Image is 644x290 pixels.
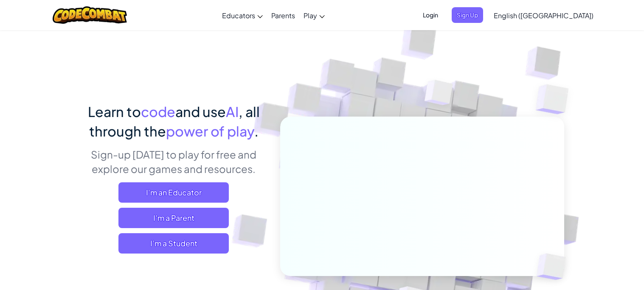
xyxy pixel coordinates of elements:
[494,11,593,20] span: English ([GEOGRAPHIC_DATA])
[53,6,127,24] img: CodeCombat logo
[222,11,255,20] span: Educators
[166,123,254,139] span: power of play
[226,103,239,120] span: AI
[254,123,259,139] span: .
[304,11,317,20] span: Play
[88,103,141,120] span: Learn to
[118,208,229,228] a: I'm a Parent
[218,4,267,27] a: Educators
[489,4,598,27] a: English ([GEOGRAPHIC_DATA])
[418,7,443,23] button: Login
[80,147,267,176] p: Sign-up [DATE] to play for free and explore our games and resources.
[452,7,483,23] button: Sign Up
[267,4,299,27] a: Parents
[175,103,226,120] span: and use
[408,63,470,126] img: Overlap cubes
[299,4,329,27] a: Play
[118,182,229,203] a: I'm an Educator
[118,233,229,254] button: I'm a Student
[519,64,592,135] img: Overlap cubes
[141,103,175,120] span: code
